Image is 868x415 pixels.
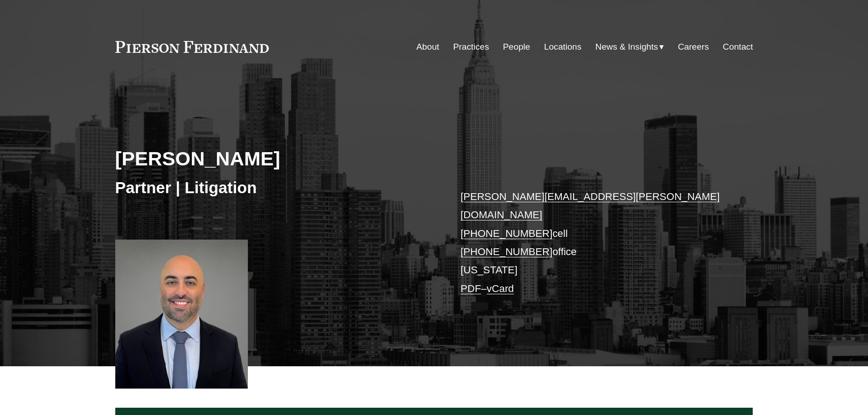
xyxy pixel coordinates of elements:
a: folder dropdown [596,38,664,56]
a: Careers [678,38,709,56]
a: About [416,38,439,56]
a: Locations [544,38,581,56]
a: People [503,38,530,56]
a: PDF [461,283,481,294]
a: [PHONE_NUMBER] [461,228,553,239]
a: vCard [487,283,514,294]
a: [PHONE_NUMBER] [461,246,553,257]
a: Contact [723,38,753,56]
h2: [PERSON_NAME] [115,147,434,170]
span: News & Insights [596,39,658,55]
a: [PERSON_NAME][EMAIL_ADDRESS][PERSON_NAME][DOMAIN_NAME] [461,191,720,220]
p: cell office [US_STATE] – [461,188,726,298]
a: Practices [453,38,489,56]
h3: Partner | Litigation [115,178,434,198]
